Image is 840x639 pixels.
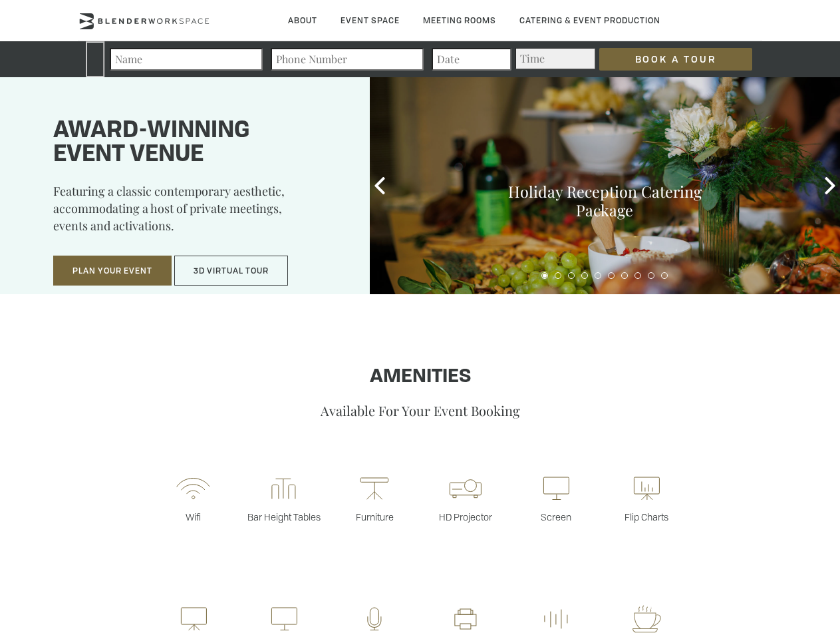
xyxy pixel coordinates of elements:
[601,511,692,523] p: Flip Charts
[53,182,337,244] p: Featuring a classic contemporary aesthetic, accommodating a host of private meetings, events and ...
[508,181,702,220] a: Holiday Reception Catering Package
[42,401,798,419] p: Available For Your Event Booking
[432,48,511,71] input: Date
[420,511,511,523] p: HD Projector
[53,119,337,167] h1: Award-winning event venue
[329,511,420,523] p: Furniture
[174,256,288,286] button: 3D Virtual Tour
[148,511,238,523] p: Wifi
[53,256,172,286] button: Plan Your Event
[110,48,263,71] input: Name
[511,511,601,523] p: Screen
[42,367,798,388] h1: Amenities
[239,511,329,523] p: Bar Height Tables
[271,48,424,71] input: Phone Number
[599,48,752,71] input: Book a Tour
